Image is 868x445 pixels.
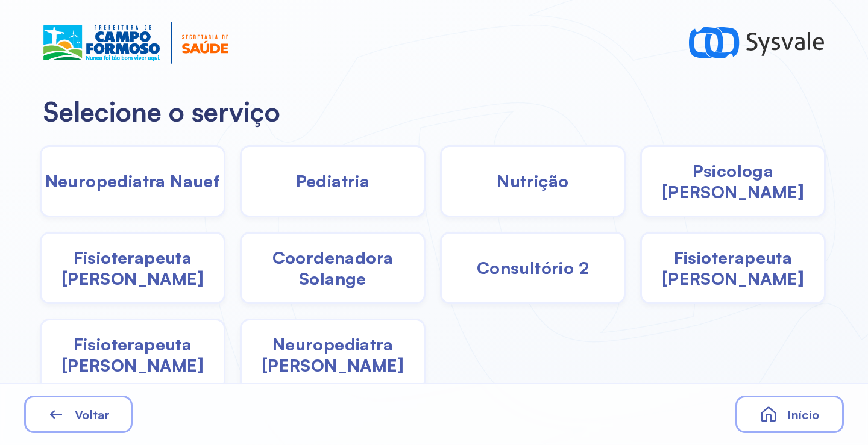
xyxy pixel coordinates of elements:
[787,407,819,422] span: Início
[242,247,424,289] span: Coordenadora Solange
[689,22,825,64] img: logo-sysvale.svg
[43,22,228,64] img: Logotipo do estabelecimento
[75,407,110,422] span: Voltar
[642,247,824,289] span: Fisioterapeuta [PERSON_NAME]
[45,170,221,191] span: Neuropediatra Nauef
[296,170,370,191] span: Pediatria
[497,170,568,191] span: Nutrição
[42,334,224,376] span: Fisioterapeuta [PERSON_NAME]
[242,334,424,376] span: Neuropediatra [PERSON_NAME]
[42,247,224,289] span: Fisioterapeuta [PERSON_NAME]
[43,95,825,128] h2: Selecione o serviço
[642,160,824,202] span: Psicologa [PERSON_NAME]
[477,257,589,278] span: Consultório 2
